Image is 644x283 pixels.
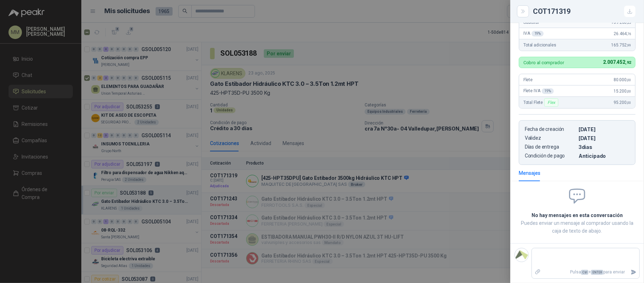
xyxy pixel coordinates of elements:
[519,219,636,235] p: Puedes enviar un mensaje al comprador usando la caja de texto de abajo.
[614,31,631,36] span: 26.464
[519,211,636,219] h2: No hay mensajes en esta conversación
[579,153,630,159] p: Anticipado
[581,270,588,275] span: Ctrl
[532,266,544,278] label: Adjuntar archivos
[628,266,639,278] button: Enviar
[579,135,630,141] p: [DATE]
[525,135,576,141] p: Validez
[523,31,544,37] span: IVA
[591,270,603,275] span: ENTER
[519,7,527,16] button: Close
[611,43,631,48] span: 165.752
[519,169,540,177] div: Mensajes
[544,98,558,107] div: Flex
[525,126,576,132] p: Fecha de creación
[544,266,628,278] p: Pulsa + para enviar
[579,126,630,132] p: [DATE]
[627,78,631,82] span: ,00
[627,21,631,24] span: ,23
[519,39,635,51] div: Total adicionales
[532,31,544,37] div: 19 %
[627,101,631,105] span: ,00
[614,100,631,105] span: 95.200
[523,60,564,65] p: Cobro al comprador
[525,153,576,159] p: Condición de pago
[614,89,631,94] span: 15.200
[625,60,631,65] span: ,92
[627,32,631,36] span: ,76
[515,248,528,262] img: Company Logo
[523,88,554,94] span: Flete IVA
[603,59,631,65] span: 2.007.452
[614,77,631,82] span: 80.000
[627,43,631,47] span: ,99
[533,6,636,17] div: COT171319
[525,144,576,150] p: Días de entrega
[579,144,630,150] p: 3 dias
[523,98,560,107] span: Total Flete
[542,88,554,94] div: 19 %
[523,77,533,82] span: Flete
[627,89,631,93] span: ,00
